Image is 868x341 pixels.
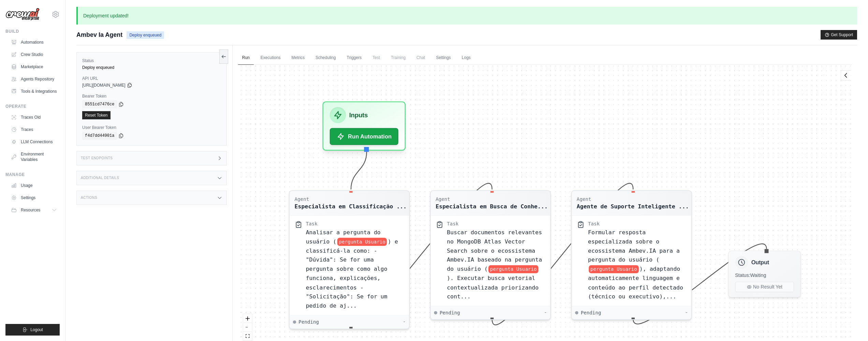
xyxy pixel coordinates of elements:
[243,314,252,323] button: zoom in
[447,228,545,301] div: Buscar documentos relevantes no MongoDB Atlas Vector Search sobre o ecossistema Ambev.IA baseado ...
[5,324,60,336] button: Logout
[349,110,367,120] h3: Inputs
[577,196,689,202] div: Agent
[21,207,40,213] span: Resources
[298,319,319,325] span: Pending
[8,136,60,147] a: LLM Connections
[685,310,688,316] div: -
[577,202,689,210] div: Agente de Suporte Inteligente Ambev.IA
[294,202,407,210] div: Especialista em Classificação de Intenções
[238,51,254,65] a: Run
[412,51,429,64] span: Chat is not available until the deployment is complete
[5,8,40,21] img: Logo
[5,172,60,177] div: Manage
[127,31,164,39] span: Deploy enqueued
[436,196,548,202] div: Agent
[387,51,410,64] span: Training is not available until the deployment is complete
[294,196,407,202] div: Agent
[447,229,542,272] span: Buscar documentos relevantes no MongoDB Atlas Vector Search sobre o ecossistema Ambev.IA baseado ...
[633,244,766,324] g: Edge from 24faa97658d401bdb10a5a49b516f827 to outputNode
[821,30,857,40] button: Get Support
[588,229,680,263] span: Formular resposta especializada sobre o ecossistema Ambev.IA para a pergunta do usuário (
[322,101,406,150] div: InputsRun Automation
[76,30,122,40] span: Ambev Ia Agent
[82,125,221,130] label: User Bearer Token
[430,190,551,320] div: AgentEspecialista em Busca de Conhe...TaskBuscar documentos relevantes no MongoDB Atlas Vector Se...
[588,221,600,227] div: Task
[81,176,119,180] h3: Additional Details
[544,310,547,316] div: -
[343,51,366,65] a: Triggers
[8,37,60,48] a: Automations
[492,183,633,325] g: Edge from 34aa285abaec1ad099c4c76c36d147b9 to 24faa97658d401bdb10a5a49b516f827
[751,258,769,267] h3: Output
[81,156,113,160] h3: Test Endpoints
[588,228,686,301] div: Formular resposta especializada sobre o ecossistema Ambev.IA para a pergunta do usuário ({pergunt...
[306,228,404,310] div: Analisar a pergunta do usuário ({pergunta Usuario}) e classificá-la como: - "Dúvida": Se for uma ...
[440,310,460,316] span: Pending
[82,58,221,63] label: Status
[8,74,60,85] a: Agents Repository
[82,132,117,140] code: f4d7dd44901a
[289,190,410,329] div: AgentEspecialista em Classificação ...TaskAnalisar a pergunta do usuário (pergunta Usuario) e cla...
[82,100,117,108] code: 8551cd7476ce
[311,51,340,65] a: Scheduling
[330,128,398,145] button: Run Automation
[488,265,538,273] span: pergunta Usuario
[351,183,492,325] g: Edge from 2135e4c1cdf295b5d7f859ccbce44203 to 34aa285abaec1ad099c4c76c36d147b9
[8,112,60,123] a: Traces Old
[8,61,60,72] a: Marketplace
[82,111,111,119] a: Reset Token
[82,65,221,70] div: Deploy enqueued
[306,221,317,227] div: Task
[8,124,60,135] a: Traces
[81,196,97,200] h3: Actions
[8,86,60,97] a: Tools & Integrations
[432,51,455,65] a: Settings
[82,76,221,81] label: API URL
[288,51,309,65] a: Metrics
[8,205,60,216] button: Resources
[351,152,367,189] g: Edge from inputsNode to 2135e4c1cdf295b5d7f859ccbce44203
[76,7,857,25] p: Deployment updated!
[589,265,638,273] span: pergunta Usuario
[8,180,60,191] a: Usage
[243,323,252,332] button: zoom out
[447,221,458,227] div: Task
[5,104,60,109] div: Operate
[82,83,126,88] span: [URL][DOMAIN_NAME]
[735,282,794,292] button: No Result Yet
[306,238,398,309] span: ) e classificá-la como: - "Dúvida": Se for uma pergunta sobre como algo funciona, explicações, es...
[571,190,692,320] div: AgentAgente de Suporte Inteligente ...TaskFormular resposta especializada sobre o ecossistema Amb...
[8,192,60,203] a: Settings
[735,272,766,278] span: Status: Waiting
[8,149,60,165] a: Environment Variables
[337,238,387,246] span: pergunta Usuario
[306,229,380,244] span: Analisar a pergunta do usuário (
[436,202,548,210] div: Especialista em Busca de Conhecimento Ambev.IA
[403,319,406,325] div: -
[458,51,475,65] a: Logs
[243,332,252,341] button: fit view
[447,275,539,300] span: ). Executar busca vetorial contextualizada priorizando cont...
[82,93,221,99] label: Bearer Token
[580,310,601,316] span: Pending
[30,327,43,332] span: Logout
[256,51,285,65] a: Executions
[5,29,60,34] div: Build
[8,49,60,60] a: Crew Studio
[588,266,683,300] span: ), adaptando automaticamente linguagem e conteúdo ao perfil detectado (técnico ou executivo),...
[728,251,801,297] div: OutputStatus:WaitingNo Result Yet
[368,51,384,64] span: Test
